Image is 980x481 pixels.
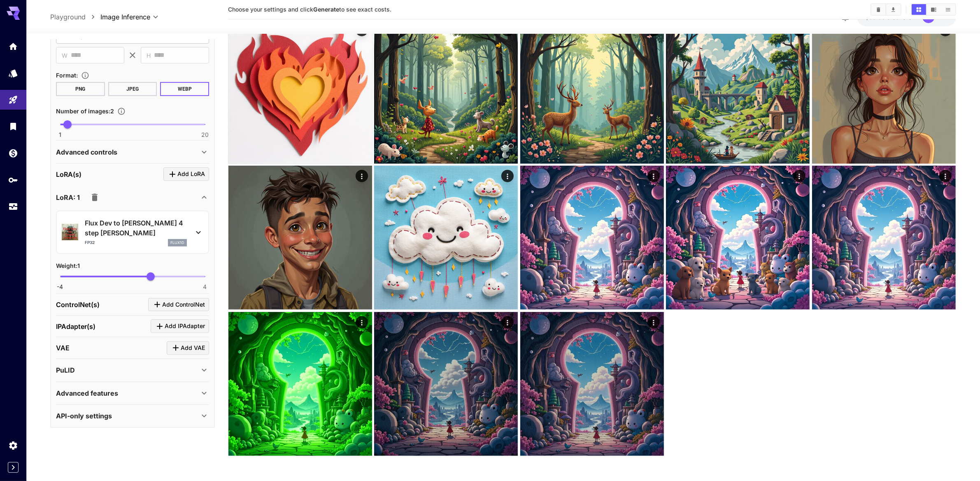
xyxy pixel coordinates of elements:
div: Actions [647,316,660,328]
span: $59.80 [865,14,887,21]
div: Clear ImagesDownload All [871,3,901,16]
div: Settings [8,440,18,450]
p: ControlNet(s) [56,300,100,310]
button: Show images in video view [926,4,941,15]
button: JPEG [108,82,157,96]
button: Click to add LoRA [163,167,209,181]
div: Show images in grid viewShow images in video viewShow images in list view [911,3,956,16]
p: PuLID [56,365,75,375]
b: Generate [313,6,339,13]
div: Actions [502,24,514,36]
span: credits left [887,14,916,21]
p: Advanced controls [56,147,117,157]
span: H [147,51,151,60]
p: LoRA(s) [56,169,81,179]
div: Advanced features [56,383,209,403]
span: W [62,51,68,60]
button: PNG [56,82,105,96]
p: API-only settings [56,411,112,421]
p: FP32 [85,239,95,246]
button: Expand sidebar [8,462,19,473]
img: 9k= [666,166,810,310]
img: 2Q== [374,20,518,164]
p: IPAdapter(s) [56,321,95,331]
span: 1 [59,131,61,139]
nav: breadcrumb [50,12,100,22]
div: Actions [356,170,368,182]
button: Choose the file format for the output image. [78,71,93,80]
button: Click to add ControlNet [148,298,209,312]
img: Z [228,312,372,456]
span: 4 [203,283,207,291]
div: Home [8,41,18,52]
button: Click to add VAE [167,341,209,355]
button: Download All [886,4,901,15]
span: Weight : 1 [56,262,80,269]
div: Wallet [8,148,18,158]
button: Show images in list view [941,4,955,15]
div: Actions [502,170,514,182]
img: Z [520,20,664,164]
div: Flux Dev to [PERSON_NAME] 4 step [PERSON_NAME]FP32flux1d [62,215,203,250]
img: Z [666,20,810,164]
div: Models [8,68,18,78]
span: Format : [56,72,78,79]
div: Actions [794,170,806,182]
img: Z [374,312,518,456]
div: Actions [356,316,368,328]
iframe: Chat Widget [939,441,980,481]
p: VAE [56,343,70,353]
div: Actions [647,170,660,182]
div: Actions [356,24,368,36]
div: Actions [939,170,952,182]
div: Playground [8,95,18,105]
div: Usage [8,202,18,212]
img: 2Q== [812,166,956,310]
span: Number of images : 2 [56,108,114,115]
div: Actions [794,24,806,36]
button: Specify how many images to generate in a single request. Each image generation will be charged se... [114,107,129,115]
span: -4 [57,283,63,291]
span: 20 [201,131,209,139]
div: API Keys [8,175,18,185]
img: 2Q== [812,20,956,164]
img: Z [520,166,664,310]
div: LoRA: 1 [56,188,209,207]
p: flux1d [170,240,184,246]
button: Click to add IPAdapter [151,319,209,333]
div: Actions [939,24,952,36]
div: PuLID [56,360,209,380]
button: Show images in grid view [912,4,926,15]
span: Add IPAdapter [165,321,205,331]
div: API-only settings [56,406,209,426]
div: Library [8,121,18,131]
p: LoRA: 1 [56,192,80,202]
button: WEBP [160,82,209,96]
span: Add VAE [181,343,205,353]
span: Add ControlNet [162,300,205,310]
img: 2Q== [374,166,518,310]
img: 9k= [228,20,372,164]
div: Actions [502,316,514,328]
span: Image Inference [100,12,150,22]
span: Add LoRA [177,169,205,179]
button: Clear Images [871,4,886,15]
a: Playground [50,12,86,22]
div: Advanced controls [56,142,209,162]
span: Choose your settings and click to see exact costs. [228,6,391,13]
img: Z [228,166,372,310]
p: Advanced features [56,388,118,398]
p: Flux Dev to [PERSON_NAME] 4 step [PERSON_NAME] [85,218,187,238]
img: 2Q== [520,312,664,456]
div: Actions [647,24,660,36]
